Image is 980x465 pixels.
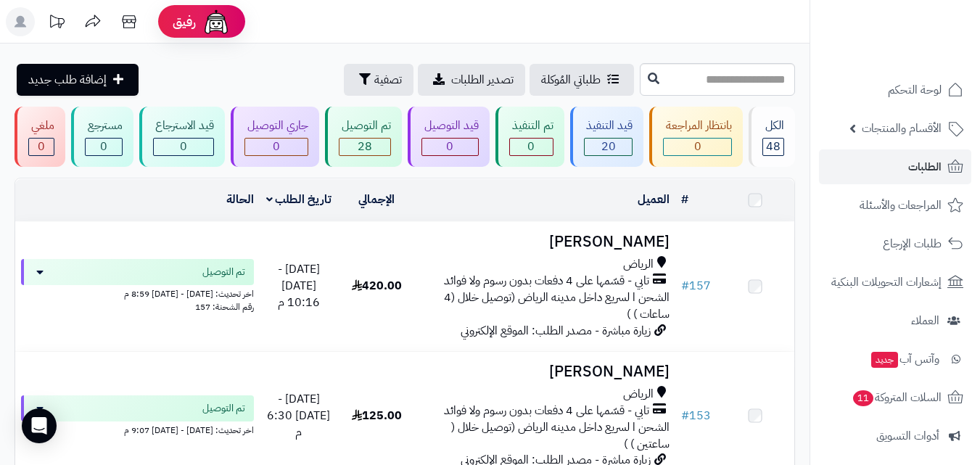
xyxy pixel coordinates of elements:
[638,191,670,208] a: العميل
[871,352,898,368] span: جديد
[202,7,231,36] img: ai-face.png
[862,118,942,139] span: الأقسام والمنتجات
[374,71,402,89] span: تصفية
[527,138,535,155] span: 0
[493,107,567,167] a: تم التنفيذ 0
[876,426,939,446] span: أدوات التسويق
[681,277,689,295] span: #
[322,107,405,167] a: تم التوصيل 28
[646,107,746,167] a: بانتظار المراجعة 0
[153,118,215,134] div: قيد الاسترجاع
[245,139,308,155] div: 0
[819,419,971,453] a: أدوات التسويق
[421,363,670,380] h3: [PERSON_NAME]
[831,272,942,292] span: إشعارات التحويلات البنكية
[694,138,701,155] span: 0
[444,273,649,289] span: تابي - قسّمها على 4 دفعات بدون رسوم ولا فوائد
[352,407,402,424] span: 125.00
[530,64,634,96] a: طلباتي المُوكلة
[136,107,228,167] a: قيد الاسترجاع 0
[681,407,711,424] a: #153
[228,107,322,167] a: جاري التوصيل 0
[418,64,525,96] a: تصدير الطلبات
[908,157,942,177] span: الطلبات
[860,195,942,215] span: المراجعات والأسئلة
[278,260,320,311] span: [DATE] - [DATE] 10:16 م
[509,118,553,134] div: تم التنفيذ
[881,36,966,67] img: logo-2.png
[888,80,942,100] span: لوحة التحكم
[195,300,254,313] span: رقم الشحنة: 157
[819,149,971,184] a: الطلبات
[601,138,616,155] span: 20
[664,139,731,155] div: 0
[663,118,732,134] div: بانتظار المراجعة
[273,138,280,155] span: 0
[339,118,391,134] div: تم التوصيل
[68,107,136,167] a: مسترجع 0
[819,188,971,223] a: المراجعات والأسئلة
[29,139,54,155] div: 0
[819,342,971,376] a: وآتس آبجديد
[21,421,254,437] div: اخر تحديث: [DATE] - [DATE] 9:07 م
[584,118,633,134] div: قيد التنفيذ
[28,71,107,89] span: إضافة طلب جديد
[819,265,971,300] a: إشعارات التحويلات البنكية
[541,71,601,89] span: طلباتي المُوكلة
[510,139,553,155] div: 0
[421,118,479,134] div: قيد التوصيل
[86,139,122,155] div: 0
[267,390,330,441] span: [DATE] - [DATE] 6:30 م
[681,191,688,208] a: #
[173,13,196,30] span: رفيق
[17,64,139,96] a: إضافة طلب جديد
[85,118,123,134] div: مسترجع
[444,289,670,323] span: الشحن ا لسريع داخل مدينه الرياض (توصيل خلال (4 ساعات ) )
[28,118,54,134] div: ملغي
[766,138,781,155] span: 48
[585,139,633,155] div: 20
[180,138,187,155] span: 0
[154,139,214,155] div: 0
[681,277,711,295] a: #157
[819,380,971,415] a: السلات المتروكة11
[852,387,942,408] span: السلات المتروكة
[202,401,245,416] span: تم التوصيل
[226,191,254,208] a: الحالة
[339,139,390,155] div: 28
[762,118,784,134] div: الكل
[21,285,254,300] div: اخر تحديث: [DATE] - [DATE] 8:59 م
[421,234,670,250] h3: [PERSON_NAME]
[446,138,453,155] span: 0
[681,407,689,424] span: #
[451,419,670,453] span: الشحن ا لسريع داخل مدينه الرياض (توصيل خلال ( ساعتين ) )
[461,322,651,340] span: زيارة مباشرة - مصدر الطلب: الموقع الإلكتروني
[22,408,57,443] div: Open Intercom Messenger
[352,277,402,295] span: 420.00
[567,107,647,167] a: قيد التنفيذ 20
[244,118,308,134] div: جاري التوصيل
[358,138,372,155] span: 28
[451,71,514,89] span: تصدير الطلبات
[266,191,332,208] a: تاريخ الطلب
[100,138,107,155] span: 0
[853,390,873,406] span: 11
[911,310,939,331] span: العملاء
[623,386,654,403] span: الرياض
[819,226,971,261] a: طلبات الإرجاع
[746,107,798,167] a: الكل48
[12,107,68,167] a: ملغي 0
[38,138,45,155] span: 0
[883,234,942,254] span: طلبات الإرجاع
[358,191,395,208] a: الإجمالي
[444,403,649,419] span: تابي - قسّمها على 4 دفعات بدون رسوم ولا فوائد
[819,73,971,107] a: لوحة التحكم
[38,7,75,40] a: تحديثات المنصة
[819,303,971,338] a: العملاء
[202,265,245,279] span: تم التوصيل
[344,64,413,96] button: تصفية
[870,349,939,369] span: وآتس آب
[422,139,478,155] div: 0
[405,107,493,167] a: قيد التوصيل 0
[623,256,654,273] span: الرياض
